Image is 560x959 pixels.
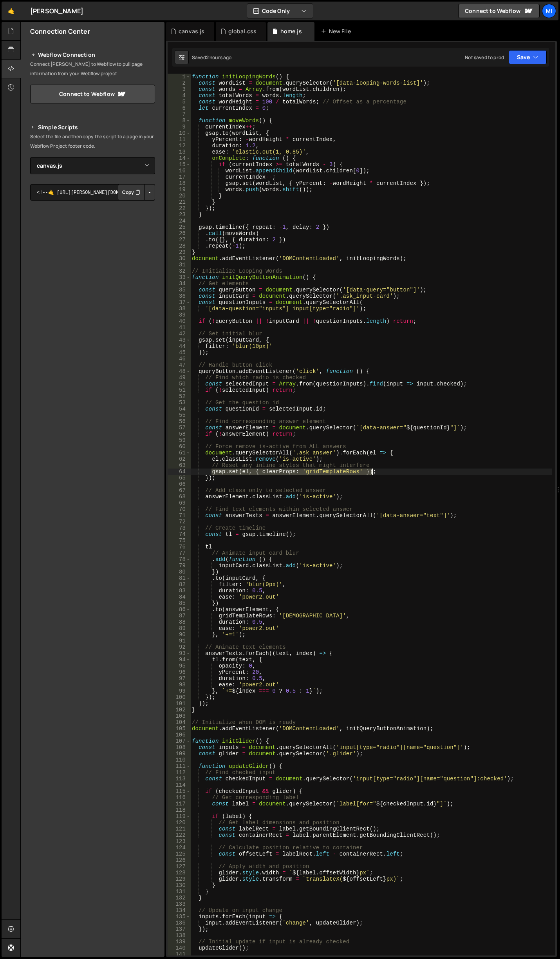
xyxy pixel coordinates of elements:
[30,184,155,201] textarea: <!--🤙 [URL][PERSON_NAME][DOMAIN_NAME]> <script>document.addEventListener("DOMContentLoaded", func...
[321,27,354,35] div: New File
[168,907,191,914] div: 134
[168,318,191,324] div: 40
[118,184,145,201] button: Copy
[168,324,191,331] div: 41
[168,143,191,149] div: 12
[168,600,191,606] div: 85
[168,99,191,105] div: 5
[168,118,191,124] div: 8
[168,719,191,726] div: 104
[168,86,191,92] div: 3
[168,744,191,751] div: 108
[168,606,191,613] div: 86
[168,237,191,243] div: 27
[168,92,191,99] div: 4
[168,168,191,174] div: 16
[168,556,191,563] div: 78
[168,857,191,863] div: 126
[168,406,191,412] div: 54
[168,826,191,832] div: 121
[168,506,191,512] div: 70
[168,494,191,500] div: 68
[168,193,191,199] div: 20
[168,400,191,406] div: 53
[228,27,257,35] div: global.css
[168,161,191,168] div: 15
[168,713,191,719] div: 103
[168,425,191,431] div: 57
[168,111,191,118] div: 7
[30,50,155,60] h2: Webflow Connection
[168,280,191,287] div: 34
[168,531,191,537] div: 74
[168,149,191,155] div: 13
[168,694,191,700] div: 100
[168,870,191,876] div: 128
[168,863,191,870] div: 127
[192,54,232,61] div: Saved
[168,575,191,581] div: 81
[168,801,191,807] div: 117
[168,751,191,757] div: 109
[542,4,556,18] div: Mi
[168,349,191,356] div: 45
[168,431,191,437] div: 58
[168,212,191,218] div: 23
[168,807,191,813] div: 118
[2,2,21,20] a: 🤙
[168,920,191,926] div: 136
[168,487,191,494] div: 67
[509,50,547,64] button: Save
[168,838,191,845] div: 123
[168,199,191,205] div: 21
[168,462,191,469] div: 63
[168,268,191,274] div: 32
[168,813,191,820] div: 119
[168,619,191,625] div: 88
[168,205,191,212] div: 22
[179,27,204,35] div: canvas.js
[168,939,191,945] div: 139
[168,224,191,230] div: 25
[168,932,191,939] div: 138
[168,469,191,475] div: 64
[168,80,191,86] div: 2
[168,613,191,619] div: 87
[168,644,191,650] div: 92
[168,581,191,588] div: 82
[168,475,191,481] div: 65
[168,788,191,794] div: 115
[168,901,191,907] div: 133
[168,631,191,638] div: 90
[168,926,191,932] div: 137
[168,876,191,882] div: 129
[168,945,191,951] div: 140
[168,337,191,343] div: 43
[168,136,191,143] div: 11
[168,782,191,788] div: 114
[168,832,191,838] div: 122
[168,437,191,443] div: 59
[30,123,155,132] h2: Simple Scripts
[168,387,191,393] div: 51
[168,299,191,306] div: 37
[30,27,90,36] h2: Connection Center
[118,184,155,201] div: Button group with nested dropdown
[168,356,191,362] div: 46
[168,500,191,506] div: 69
[168,274,191,280] div: 33
[465,54,504,61] div: Not saved to prod
[168,343,191,349] div: 44
[168,287,191,293] div: 35
[168,544,191,550] div: 76
[168,882,191,888] div: 130
[168,418,191,425] div: 56
[168,638,191,644] div: 91
[168,888,191,895] div: 131
[168,243,191,249] div: 28
[168,563,191,569] div: 79
[168,412,191,418] div: 55
[30,214,156,284] iframe: YouTube video player
[168,293,191,299] div: 36
[168,362,191,368] div: 47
